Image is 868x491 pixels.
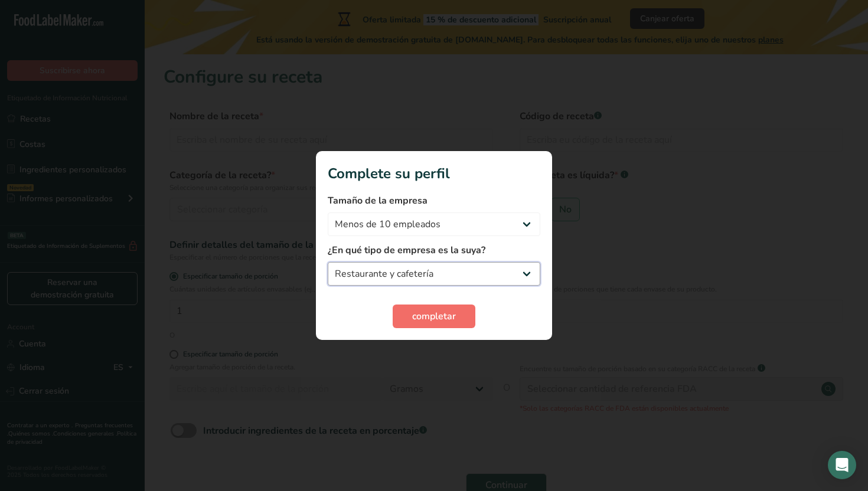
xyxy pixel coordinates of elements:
[393,305,475,328] button: completar
[328,194,540,208] label: Tamaño de la empresa
[828,451,856,479] div: Open Intercom Messenger
[328,243,540,257] label: ¿En qué tipo de empresa es la suya?
[412,309,456,323] span: completar
[328,163,540,184] h1: Complete su perfil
